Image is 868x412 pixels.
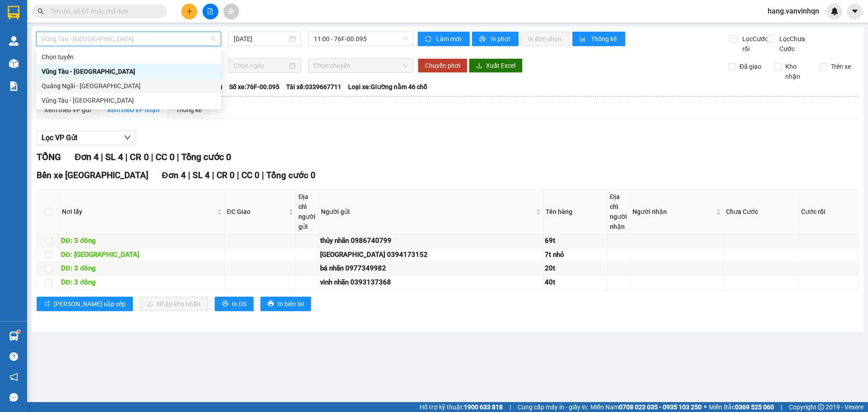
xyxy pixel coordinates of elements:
[724,189,799,234] th: Chưa Cước
[260,297,311,311] button: printerIn biên lai
[278,299,304,309] span: In biên lai
[782,62,813,81] span: Kho nhận
[42,81,216,91] div: Quảng Ngãi - [GEOGRAPHIC_DATA]
[830,7,839,15] img: icon-new-feature
[36,50,221,64] div: Chọn tuyến
[760,5,826,17] span: hang.vanvinhqn
[107,105,160,115] div: Xem theo VP nhận
[469,58,523,73] button: downloadXuất Excel
[4,7,24,49] img: logo
[75,152,99,162] span: Đơn 4
[38,8,44,14] span: search
[181,4,197,19] button: plus
[186,8,193,14] span: plus
[227,207,287,217] span: ĐC Giao
[140,297,208,311] button: downloadNhập kho nhận
[486,61,515,71] span: Xuất Excel
[181,152,231,162] span: Tổng cước 0
[314,59,408,72] span: Chọn chuyến
[348,82,427,92] span: Loại xe: Giường nằm 46 chỗ
[25,14,150,38] strong: [PERSON_NAME] ([GEOGRAPHIC_DATA])
[232,299,246,309] span: In DS
[105,152,123,162] span: SL 4
[42,32,216,46] span: Vũng Tàu - Quảng Ngãi
[176,105,202,115] div: Thống kê
[37,170,148,180] span: Bến xe [GEOGRAPHIC_DATA]
[212,170,214,180] span: |
[320,236,542,246] div: thủy nhãn 0986740799
[41,58,134,66] strong: 0978 771155 - 0975 77 1155
[217,170,235,180] span: CR 0
[203,4,218,19] button: file-add
[436,34,462,44] span: Làm mới
[580,36,587,43] span: bar-chart
[314,32,408,46] span: 11:00 - 76F-00.095
[36,93,221,108] div: Vũng Tàu - Quảng Ngãi
[17,330,20,333] sup: 1
[42,95,216,105] div: Vũng Tàu - [GEOGRAPHIC_DATA]
[9,331,19,341] img: warehouse-icon
[709,402,774,412] span: Miền Bắc
[42,52,216,62] div: Chọn tuyến
[162,170,186,180] span: Đơn 4
[151,152,153,162] span: |
[545,236,606,246] div: 69t
[234,34,288,44] input: 13/10/2025
[9,36,19,46] img: warehouse-icon
[101,152,103,162] span: |
[735,403,774,411] strong: 0369 525 060
[156,152,175,162] span: CC 0
[262,170,264,180] span: |
[491,34,511,44] span: In phơi
[228,8,234,14] span: aim
[632,207,714,217] span: Người nhận
[591,34,618,44] span: Thống kê
[9,393,18,402] span: message
[610,192,627,232] div: Địa chỉ người nhận
[545,277,606,288] div: 40t
[476,62,482,70] span: download
[54,299,126,309] span: [PERSON_NAME] sắp xếp
[320,277,542,288] div: vinh nhãn 0393137368
[28,39,147,57] strong: Tổng đài hỗ trợ: 0914 113 973 - 0982 113 973 - 0919 113 973 -
[736,62,765,71] span: Đã giao
[36,64,221,79] div: Vũng Tàu - Quảng Ngãi
[818,404,824,410] span: copyright
[237,170,239,180] span: |
[37,131,136,145] button: Lọc VP Gửi
[8,6,19,19] img: logo-vxr
[124,134,131,141] span: down
[9,59,19,68] img: warehouse-icon
[223,4,239,19] button: aim
[62,207,215,217] span: Nơi lấy
[229,82,279,92] span: Số xe: 76F-00.095
[799,189,859,234] th: Cước rồi
[518,402,588,412] span: Cung cấp máy in - giấy in:
[4,52,24,112] strong: Công ty TNHH DVVT Văn Vinh 76
[543,189,608,234] th: Tên hàng
[9,373,18,381] span: notification
[320,250,542,260] div: [GEOGRAPHIC_DATA] 0394173152
[298,192,316,232] div: Địa chỉ người gửi
[215,297,254,311] button: printerIn DS
[9,352,18,361] span: question-circle
[619,403,702,411] strong: 0708 023 035 - 0935 103 250
[266,170,316,180] span: Tổng cước 0
[44,300,50,308] span: sort-ascending
[425,36,433,43] span: sync
[42,66,216,76] div: Vũng Tàu - [GEOGRAPHIC_DATA]
[418,58,467,73] button: Chuyển phơi
[420,402,503,412] span: Hỗ trợ kỹ thuật:
[781,402,782,412] span: |
[50,6,156,16] input: Tìm tên, số ĐT hoặc mã đơn
[418,32,470,46] button: syncLàm mới
[36,79,221,93] div: Quảng Ngãi - Vũng Tàu
[61,277,223,288] div: DĐ: 3 đồng
[479,36,487,43] span: printer
[130,152,149,162] span: CR 0
[590,402,702,412] span: Miền Nam
[125,152,127,162] span: |
[572,32,625,46] button: bar-chartThống kê
[177,152,179,162] span: |
[234,61,288,71] input: Chọn ngày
